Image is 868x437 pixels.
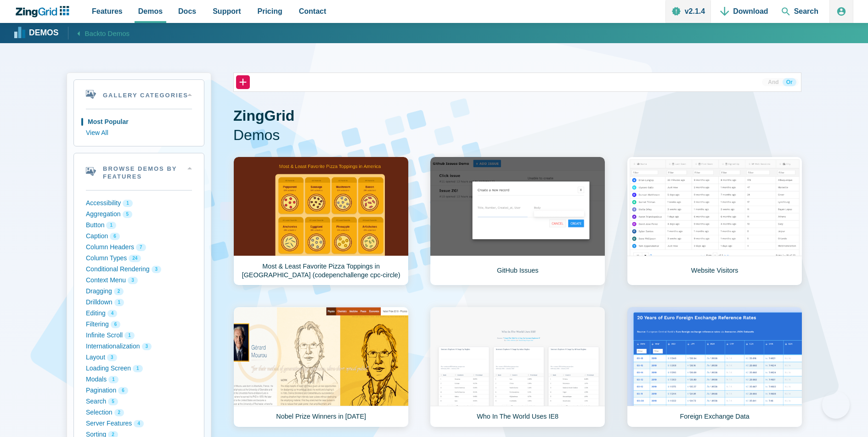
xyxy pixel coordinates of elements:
a: Most & Least Favorite Pizza Toppings in [GEOGRAPHIC_DATA] (codepenchallenge cpc-circle) [233,157,409,286]
button: Button 1 [86,220,192,231]
button: Search 5 [86,396,192,407]
a: Demos [16,26,59,40]
button: Accessibility 1 [86,198,192,209]
a: GitHub Issues [430,157,605,286]
button: Dragging 2 [86,286,192,297]
button: + [236,75,250,89]
span: to Demos [100,29,130,37]
button: Selection 2 [86,407,192,418]
span: Pricing [258,5,282,17]
button: Loading Screen 1 [86,363,192,374]
button: Column Headers 7 [86,242,192,253]
a: Nobel Prize Winners in [DATE] [233,307,409,427]
button: Or [783,78,796,86]
button: Drilldown 1 [86,297,192,308]
span: Demos [138,5,163,17]
button: Server Features 4 [86,418,192,429]
button: Caption 6 [86,231,192,242]
button: Conditional Rendering 3 [86,264,192,275]
button: Aggregation 5 [86,209,192,220]
a: Who In The World Uses IE8 [430,307,605,427]
span: Support [213,5,241,17]
button: Pagination 6 [86,385,192,396]
button: Context Menu 3 [86,275,192,286]
iframe: Toggle Customer Support [822,391,850,419]
span: Back [85,28,130,39]
button: And [764,78,782,86]
span: Features [92,5,123,17]
button: Column Types 24 [86,253,192,264]
a: Website Visitors [627,157,802,286]
button: Infinite Scroll 1 [86,330,192,341]
button: Most Popular [86,117,192,128]
strong: Demos [29,29,59,37]
a: Backto Demos [68,27,130,39]
button: View All [86,128,192,139]
strong: ZingGrid [233,107,294,124]
span: Docs [178,5,196,17]
summary: Browse Demos By Features [74,153,204,190]
button: Modals 1 [86,374,192,385]
summary: Gallery Categories [74,80,204,109]
button: Filtering 6 [86,319,192,330]
button: Editing 4 [86,308,192,319]
a: Foreign Exchange Data [627,307,802,427]
a: ZingChart Logo. Click to return to the homepage [15,6,74,17]
span: Contact [299,5,327,17]
button: Internationalization 3 [86,341,192,352]
span: Demos [233,126,801,145]
button: Layout 3 [86,352,192,363]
